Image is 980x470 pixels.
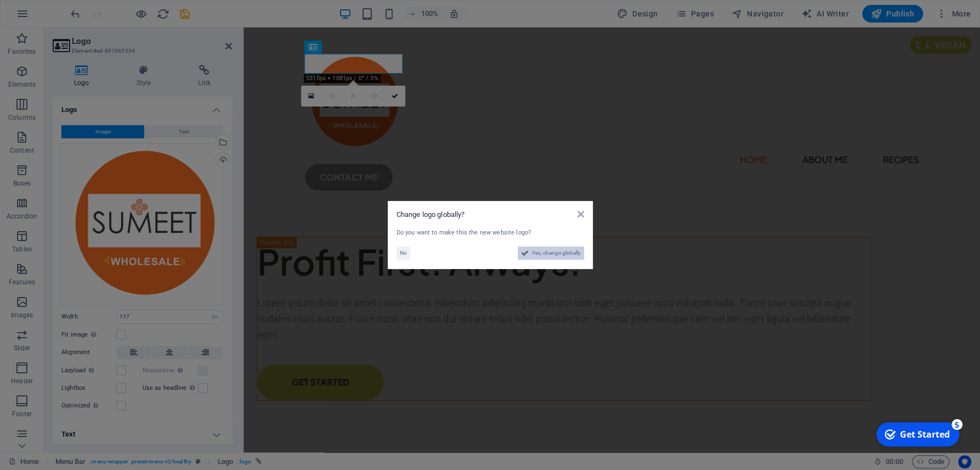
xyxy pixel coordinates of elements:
[396,247,410,260] button: No
[518,247,584,260] button: Yes, change globally
[6,4,89,29] div: Get Started 5 items remaining, 0% complete
[81,1,92,12] div: 5
[30,10,80,23] div: Get Started
[400,247,407,260] span: No
[532,247,581,260] span: Yes, change globally
[396,210,465,219] span: Change logo globally?
[396,228,584,238] div: Do you want to make this the new website logo?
